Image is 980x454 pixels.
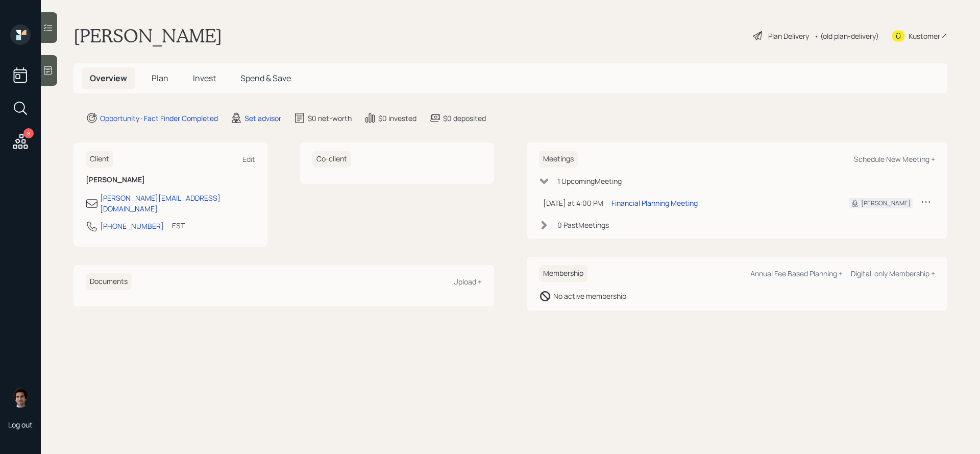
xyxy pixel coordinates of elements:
h6: Documents [86,273,132,290]
h6: Client [86,151,113,168]
span: Invest [193,73,216,84]
div: 1 Upcoming Meeting [557,176,622,186]
img: harrison-schaefer-headshot-2.png [10,387,31,408]
h6: Meetings [539,151,578,168]
div: [PERSON_NAME] [861,199,911,208]
div: Kustomer [909,31,940,41]
div: Upload + [453,277,482,286]
h1: [PERSON_NAME] [73,25,222,47]
div: EST [172,220,185,231]
div: Log out [8,420,33,429]
div: Edit [242,154,255,164]
div: $0 net-worth [308,113,352,124]
h6: Co-client [312,151,351,168]
div: Schedule New Meeting + [854,154,935,164]
div: $0 invested [378,113,416,124]
div: Annual Fee Based Planning + [750,269,843,278]
h6: Membership [539,265,587,282]
h6: [PERSON_NAME] [86,176,255,184]
div: $0 deposited [443,113,486,124]
div: Opportunity · Fact Finder Completed [100,113,218,124]
div: No active membership [553,291,626,301]
div: [PHONE_NUMBER] [100,221,164,231]
div: Digital-only Membership + [851,269,935,278]
span: Plan [152,73,168,84]
div: • (old plan-delivery) [814,31,879,41]
div: 8 [23,128,34,138]
div: Financial Planning Meeting [611,198,698,208]
span: Spend & Save [240,73,291,84]
div: [PERSON_NAME][EMAIL_ADDRESS][DOMAIN_NAME] [100,193,255,214]
span: Overview [90,73,127,84]
div: 0 Past Meeting s [557,220,609,230]
div: [DATE] at 4:00 PM [543,198,603,208]
div: Set advisor [244,113,281,124]
div: Plan Delivery [768,31,809,41]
